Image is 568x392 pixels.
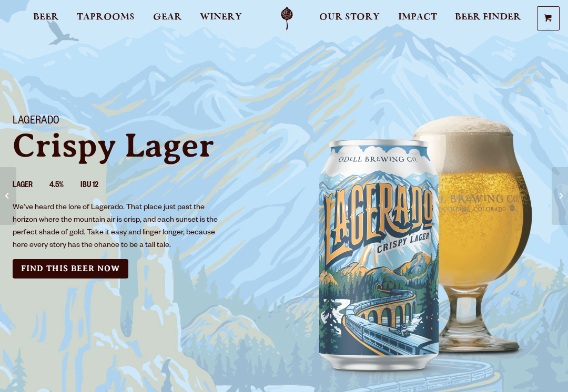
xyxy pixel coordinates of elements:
[267,7,307,30] a: Odell Home
[77,13,135,22] span: Taprooms
[13,179,49,193] li: Lager
[49,179,80,193] li: 4.5%
[312,7,387,30] a: Our Story
[319,13,380,22] span: Our Story
[398,13,437,22] span: Impact
[33,13,59,22] span: Beer
[26,7,66,30] a: Beer
[13,259,128,278] a: Find this Beer Now
[80,179,115,193] li: IBU 12
[153,13,182,22] span: Gear
[391,7,444,30] a: Impact
[146,7,189,30] a: Gear
[13,202,220,252] p: We’ve heard the lore of Lagerado. That place just past the horizon where the mountain air is cris...
[455,13,521,22] span: Beer Finder
[448,7,528,30] a: Beer Finder
[70,7,141,30] a: Taprooms
[13,115,271,129] h1: Lagerado
[200,13,242,22] span: Winery
[193,7,249,30] a: Winery
[13,129,271,162] p: Crispy Lager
